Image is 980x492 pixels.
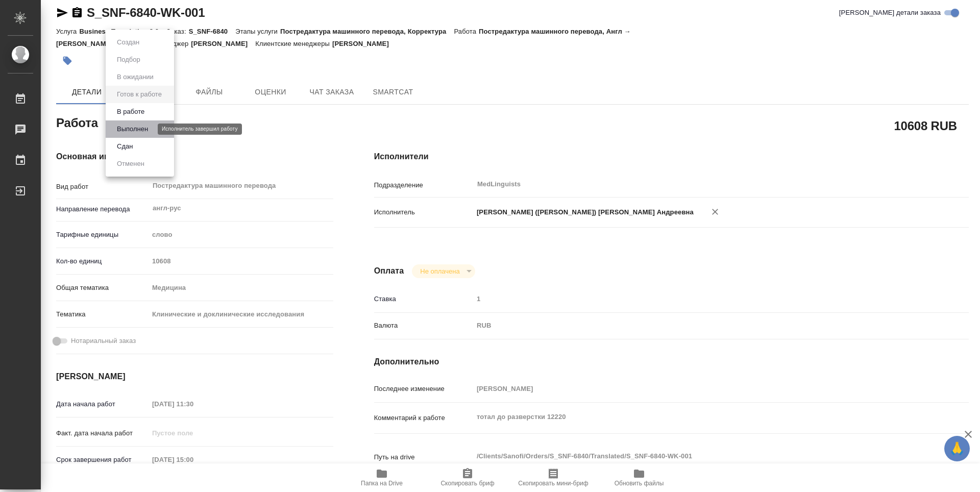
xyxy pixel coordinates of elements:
[114,37,142,48] button: Создан
[114,158,148,169] button: Отменен
[114,106,148,117] button: В работе
[114,89,165,100] button: Готов к работе
[114,71,157,83] button: В ожидании
[114,124,151,135] button: Выполнен
[114,54,143,65] button: Подбор
[114,141,136,152] button: Сдан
